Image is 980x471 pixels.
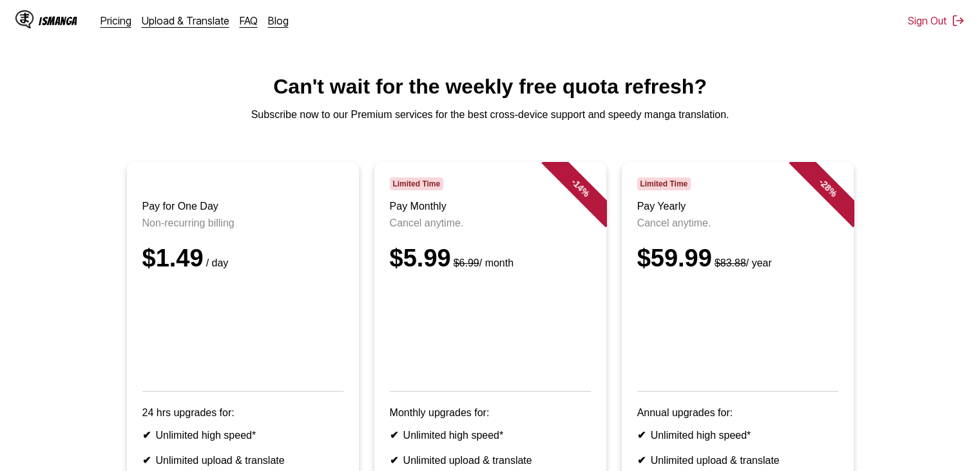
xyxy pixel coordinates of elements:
[712,257,772,268] small: / year
[142,407,343,419] p: 24 hrs upgrades for:
[390,407,591,419] p: Monthly upgrades for:
[390,429,591,441] li: Unlimited high speed*
[39,15,77,27] div: IsManga
[204,257,229,268] small: / day
[142,288,343,373] iframe: PayPal
[637,454,838,466] li: Unlimited upload & translate
[390,455,398,466] b: ✔
[10,75,970,99] h1: Can't wait for the weekly free quota refresh?
[268,14,289,27] a: Blog
[390,288,591,373] iframe: PayPal
[142,245,343,272] div: $1.49
[142,201,343,212] h3: Pay for One Day
[142,14,229,27] a: Upload & Translate
[142,455,151,466] b: ✔
[390,217,591,229] p: Cancel anytime.
[454,257,479,268] s: $6.99
[142,430,151,441] b: ✔
[637,288,838,373] iframe: PayPal
[541,149,619,226] div: - 14 %
[637,217,838,229] p: Cancel anytime.
[715,257,746,268] s: $83.88
[637,407,838,419] p: Annual upgrades for:
[637,430,646,441] b: ✔
[101,14,131,27] a: Pricing
[240,14,258,27] a: FAQ
[637,177,691,190] span: Limited Time
[390,454,591,466] li: Unlimited upload & translate
[789,149,866,226] div: - 28 %
[637,245,838,272] div: $59.99
[10,109,970,121] p: Subscribe now to our Premium services for the best cross-device support and speedy manga translat...
[952,14,965,27] img: Sign out
[451,257,514,268] small: / month
[142,454,343,466] li: Unlimited upload & translate
[637,455,646,466] b: ✔
[637,429,838,441] li: Unlimited high speed*
[15,10,101,31] a: IsManga LogoIsManga
[15,10,34,28] img: IsManga Logo
[390,177,443,190] span: Limited Time
[390,430,398,441] b: ✔
[908,14,965,27] button: Sign Out
[142,429,343,441] li: Unlimited high speed*
[390,245,591,272] div: $5.99
[390,201,591,212] h3: Pay Monthly
[637,201,838,212] h3: Pay Yearly
[142,217,343,229] p: Non-recurring billing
